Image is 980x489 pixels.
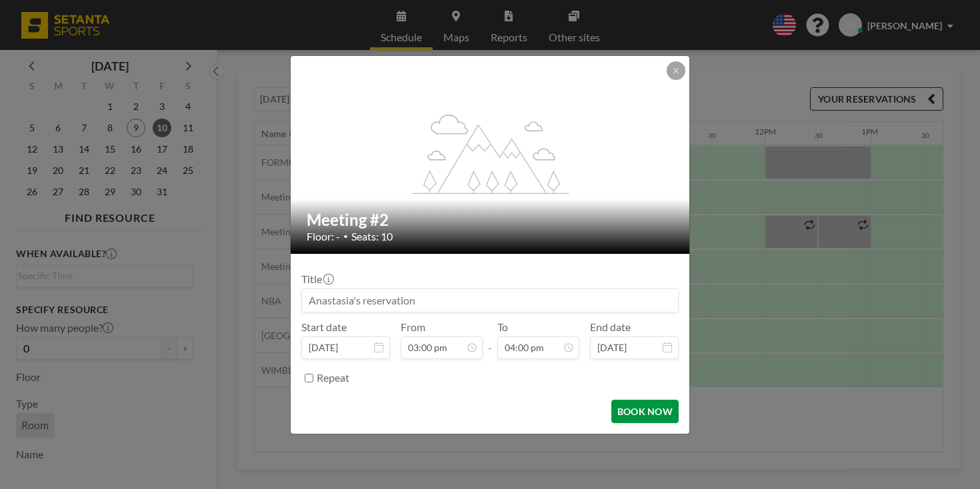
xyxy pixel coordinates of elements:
span: Seats: 10 [351,230,393,243]
label: Title [301,272,333,286]
button: BOOK NOW [611,400,679,423]
label: To [497,320,508,334]
label: Repeat [317,371,349,384]
g: flex-grow: 1.2; [412,113,569,193]
label: Start date [301,320,347,334]
span: - [488,325,492,354]
label: End date [590,320,631,334]
input: Anastasia's reservation [302,289,678,312]
label: From [401,320,425,334]
span: • [343,231,348,241]
h2: Meeting #2 [307,210,675,230]
span: Floor: - [307,230,340,243]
